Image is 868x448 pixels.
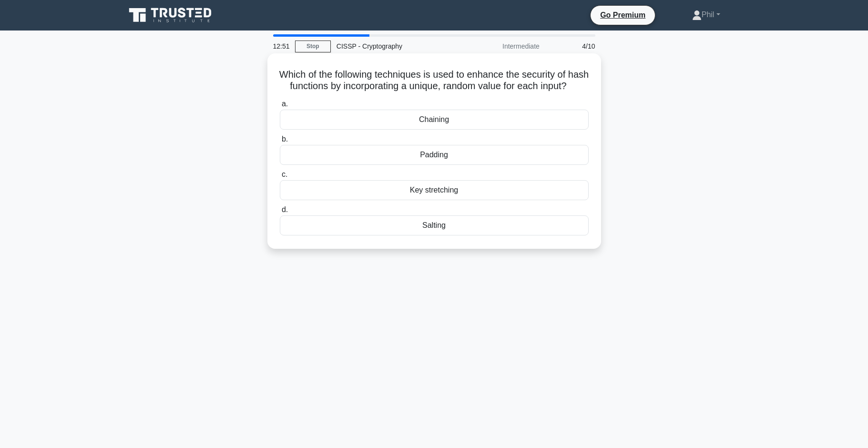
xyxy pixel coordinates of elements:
[280,110,589,130] div: Chaining
[669,5,743,24] a: Phil
[282,135,288,143] span: b.
[331,37,462,56] div: CISSP - Cryptography
[282,205,288,214] span: d.
[295,41,331,52] a: Stop
[280,145,589,165] div: Padding
[462,37,545,56] div: Intermediate
[280,180,589,200] div: Key stretching
[594,9,651,21] a: Go Premium
[280,215,589,235] div: Salting
[267,37,295,56] div: 12:51
[279,69,590,92] h5: Which of the following techniques is used to enhance the security of hash functions by incorporat...
[545,37,601,56] div: 4/10
[282,100,288,108] span: a.
[282,170,287,178] span: c.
